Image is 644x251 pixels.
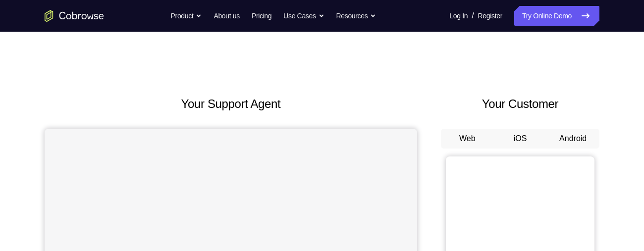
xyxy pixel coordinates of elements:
a: About us [214,6,239,26]
a: Pricing [252,6,271,26]
span: / [472,10,474,22]
a: Log In [449,6,468,26]
a: Go to the home page [45,10,104,22]
h2: Your Support Agent [45,95,417,113]
button: Product [171,6,202,26]
a: Register [478,6,502,26]
button: Resources [336,6,376,26]
button: iOS [494,129,547,149]
h2: Your Customer [441,95,599,113]
button: Android [546,129,599,149]
a: Try Online Demo [514,6,599,26]
button: Web [441,129,494,149]
button: Use Cases [283,6,324,26]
